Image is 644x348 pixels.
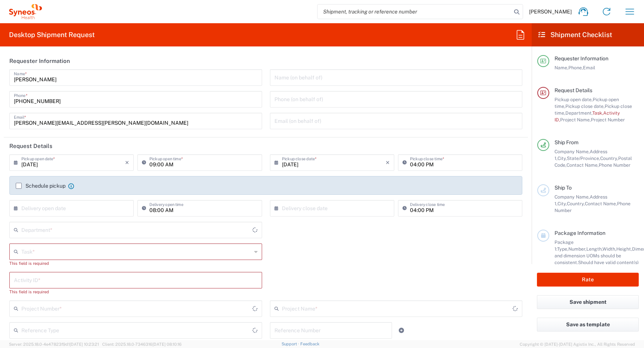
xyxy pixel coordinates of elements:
label: Schedule pickup [16,183,66,189]
a: Support [282,342,300,346]
span: City, [558,201,567,206]
span: Package 1: [555,239,574,252]
span: Width, [602,246,616,252]
span: Pickup open date, [555,97,593,102]
button: Rate [537,273,639,287]
span: Company Name, [555,194,590,200]
button: Save as template [537,318,639,332]
span: Should have valid content(s) [578,260,639,265]
span: Request Details [555,87,592,93]
h2: Request Details [9,142,52,150]
span: State/Province, [567,155,600,161]
span: Length, [586,246,602,252]
span: Contact Name, [585,201,617,206]
span: Company Name, [555,149,590,154]
span: Type, [557,246,568,252]
span: Pickup close date, [565,103,605,109]
a: Feedback [300,342,319,346]
span: Task, [592,110,603,116]
span: Contact Name, [566,162,599,168]
span: Project Number [591,117,625,122]
span: Email [583,65,595,70]
i: × [125,157,129,169]
span: Ship From [555,139,578,145]
input: Shipment, tracking or reference number [318,4,511,19]
span: Ship To [555,185,572,191]
span: Server: 2025.18.0-4e47823f9d1 [9,342,99,347]
span: Client: 2025.18.0-7346316 [102,342,182,347]
span: Copyright © [DATE]-[DATE] Agistix Inc., All Rights Reserved [520,341,635,348]
button: Save shipment [537,295,639,309]
i: × [386,157,390,169]
div: This field is required [9,260,262,267]
a: Add Reference [396,325,407,336]
span: Height, [616,246,632,252]
span: Name, [555,65,568,70]
span: Phone, [568,65,583,70]
span: Department, [565,110,592,116]
span: Requester Information [555,55,608,61]
span: Number, [568,246,586,252]
span: Country, [600,155,618,161]
h2: Requester Information [9,57,70,65]
span: City, [558,155,567,161]
span: [PERSON_NAME] [529,8,572,15]
span: Phone Number [599,162,631,168]
div: This field is required [9,288,262,295]
h2: Desktop Shipment Request [9,30,95,39]
span: Project Name, [560,117,591,122]
span: [DATE] 08:10:16 [152,342,182,347]
h2: Shipment Checklist [538,30,612,39]
span: [DATE] 10:23:21 [70,342,99,347]
span: Package Information [555,230,605,236]
span: Country, [567,201,585,206]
